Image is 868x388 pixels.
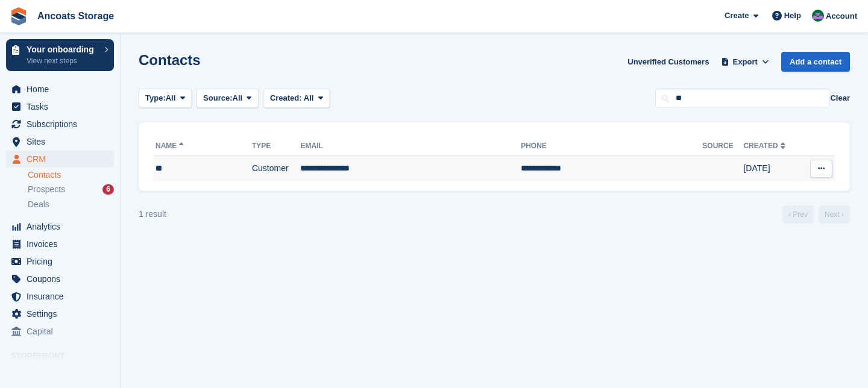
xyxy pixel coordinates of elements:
td: [DATE] [743,156,802,181]
span: Analytics [27,218,99,235]
th: Phone [521,137,702,156]
a: Add a contact [781,52,850,72]
h1: Contacts [139,52,201,68]
a: menu [6,288,114,305]
span: Home [27,81,99,98]
a: Name [156,142,186,150]
span: Sites [27,133,99,150]
span: Help [784,10,801,22]
span: Insurance [27,288,99,305]
button: Clear [830,92,850,104]
nav: Page [780,205,852,224]
a: Your onboarding View next steps [6,39,114,71]
span: Coupons [27,271,99,287]
a: Created [743,142,787,150]
div: 6 [102,184,114,195]
p: Your onboarding [27,45,98,54]
span: All [304,93,314,102]
span: Invoices [27,236,99,252]
span: Deals [28,199,49,210]
a: Prospects 6 [28,183,114,196]
span: Settings [27,305,99,322]
a: Contacts [28,169,114,181]
th: Email [300,137,521,156]
span: Account [826,10,857,22]
a: menu [6,271,114,287]
span: All [233,92,243,104]
span: Prospects [28,184,65,195]
span: Create [725,10,749,22]
span: Created: [270,93,302,102]
button: Export [719,52,772,72]
a: Next [819,205,850,224]
button: Source: All [197,89,259,108]
span: Capital [27,323,99,340]
button: Type: All [139,89,192,108]
a: menu [6,151,114,167]
th: Type [252,137,300,156]
a: menu [6,218,114,235]
div: 1 result [139,208,166,221]
a: Ancoats Storage [33,6,119,26]
img: stora-icon-8386f47178a22dfd0bd8f6a31ec36ba5ce8667c1dd55bd0f319d3a0aa187defe.svg [10,7,28,25]
button: Created: All [263,89,330,108]
td: Customer [252,156,300,181]
p: View next steps [27,55,98,66]
a: menu [6,236,114,252]
a: menu [6,253,114,270]
a: menu [6,323,114,340]
span: Source: [203,92,232,104]
span: All [166,92,176,104]
a: menu [6,116,114,133]
a: Unverified Customers [623,52,714,72]
span: Type: [145,92,166,104]
a: menu [6,305,114,322]
span: Subscriptions [27,116,99,133]
a: menu [6,81,114,98]
a: Deals [28,198,114,211]
span: Storefront [11,350,120,362]
a: Previous [782,205,814,224]
span: Export [733,56,758,68]
a: menu [6,98,114,115]
a: menu [6,133,114,150]
span: Tasks [27,98,99,115]
span: Pricing [27,253,99,270]
span: CRM [27,151,99,167]
th: Source [702,137,743,156]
